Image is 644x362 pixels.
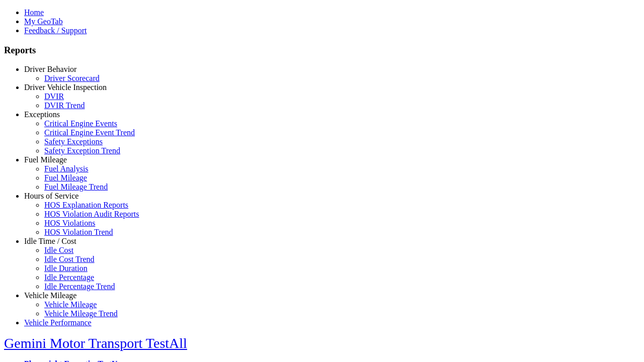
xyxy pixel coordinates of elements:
[44,246,73,254] a: Idle Cost
[44,255,95,263] a: Idle Cost Trend
[24,26,87,35] a: Feedback / Support
[44,300,97,309] a: Vehicle Mileage
[44,228,113,236] a: HOS Violation Trend
[24,318,92,327] a: Vehicle Performance
[44,264,88,273] a: Idle Duration
[44,173,87,182] a: Fuel Mileage
[24,83,107,92] a: Driver Vehicle Inspection
[24,192,78,200] a: Hours of Service
[24,17,63,26] a: My GeoTab
[44,119,117,128] a: Critical Engine Events
[44,183,108,191] a: Fuel Mileage Trend
[44,210,139,218] a: HOS Violation Audit Reports
[44,164,89,173] a: Fuel Analysis
[44,146,120,155] a: Safety Exception Trend
[24,291,76,300] a: Vehicle Mileage
[24,237,76,245] a: Idle Time / Cost
[24,155,67,164] a: Fuel Mileage
[44,101,85,110] a: DVIR Trend
[4,335,187,351] a: Gemini Motor Transport TestAll
[44,273,94,282] a: Idle Percentage
[44,137,103,146] a: Safety Exceptions
[44,74,100,82] a: Driver Scorecard
[44,309,118,318] a: Vehicle Mileage Trend
[24,65,76,73] a: Driver Behavior
[44,92,64,101] a: DVIR
[44,282,115,291] a: Idle Percentage Trend
[24,110,60,119] a: Exceptions
[44,219,95,227] a: HOS Violations
[44,128,135,137] a: Critical Engine Event Trend
[4,45,640,56] h3: Reports
[24,8,44,17] a: Home
[44,201,128,209] a: HOS Explanation Reports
